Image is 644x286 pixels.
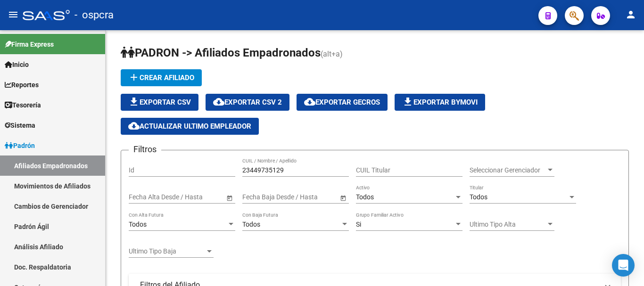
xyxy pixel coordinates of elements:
[128,72,140,83] mat-icon: add
[128,120,140,131] mat-icon: cloud_download
[213,98,282,106] span: Exportar CSV 2
[8,9,19,20] mat-icon: menu
[356,221,361,228] span: Si
[121,94,198,111] button: Exportar CSV
[395,94,485,111] button: Exportar Bymovi
[171,193,217,201] input: Fecha fin
[5,140,35,151] span: Padrón
[338,193,348,203] button: Open calendar
[128,74,194,82] span: Crear Afiliado
[470,193,487,201] span: Todos
[213,96,224,107] mat-icon: cloud_download
[121,69,202,86] button: Crear Afiliado
[470,221,546,229] span: Ultimo Tipo Alta
[402,96,413,107] mat-icon: file_download
[625,9,636,20] mat-icon: person
[470,166,546,174] span: Seleccionar Gerenciador
[121,118,259,135] button: Actualizar ultimo Empleador
[242,221,260,228] span: Todos
[206,94,289,111] button: Exportar CSV 2
[74,5,114,25] span: - ospcra
[129,193,163,201] input: Fecha inicio
[129,143,161,156] h3: Filtros
[321,49,343,58] span: (alt+a)
[285,193,331,201] input: Fecha fin
[129,221,147,228] span: Todos
[224,193,234,203] button: Open calendar
[128,98,191,106] span: Exportar CSV
[128,122,251,131] span: Actualizar ultimo Empleador
[356,193,374,201] span: Todos
[128,96,140,107] mat-icon: file_download
[402,98,478,106] span: Exportar Bymovi
[304,96,315,107] mat-icon: cloud_download
[5,120,35,131] span: Sistema
[612,254,635,277] div: Open Intercom Messenger
[5,39,54,49] span: Firma Express
[5,80,39,90] span: Reportes
[5,59,29,70] span: Inicio
[304,98,380,106] span: Exportar GECROS
[242,193,277,201] input: Fecha inicio
[5,100,41,110] span: Tesorería
[297,94,388,111] button: Exportar GECROS
[121,46,321,59] span: PADRON -> Afiliados Empadronados
[129,247,205,255] span: Ultimo Tipo Baja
